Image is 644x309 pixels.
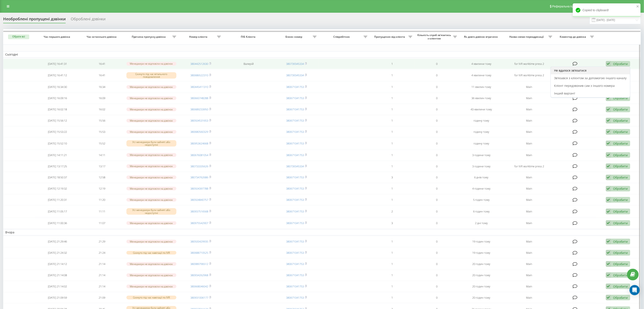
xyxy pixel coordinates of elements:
[414,236,459,247] td: 0
[190,273,208,277] a: 380934262968
[286,240,304,243] a: 380671041753
[613,284,628,288] div: Обробити
[8,35,29,39] button: Обрати всі
[370,115,414,126] td: 1
[504,218,555,228] td: Main
[126,208,176,215] div: Усі менеджери були зайняті або недоступні
[190,96,208,100] a: 380660748288
[80,127,124,137] td: 15:53
[459,218,504,228] td: 2 дні тому
[80,82,124,92] td: 16:34
[414,104,459,115] td: 0
[613,62,628,66] div: Обробити
[613,119,628,123] div: Обробити
[506,35,548,39] span: Назва схеми переадресації
[414,259,459,269] td: 0
[504,259,555,269] td: Main
[504,236,555,247] td: Main
[613,240,628,244] div: Обробити
[459,138,504,149] td: годину тому
[190,85,208,89] a: 380445411310
[3,229,641,236] td: Вчора
[80,138,124,149] td: 15:52
[190,251,208,255] a: 380688710525
[552,5,583,8] span: Реферальна програма
[554,91,575,95] span: Інший варіант
[414,270,459,280] td: 0
[504,292,555,303] td: Main
[504,206,555,217] td: Main
[126,285,176,288] div: Менеджери не відповіли на дзвінок
[223,59,274,69] td: Валерій
[190,141,208,145] a: 380953624668
[504,161,555,172] td: for IVR worktime press 2
[286,251,304,255] a: 380671041753
[35,161,80,172] td: [DATE] 13:17:25
[370,161,414,172] td: 1
[190,198,208,202] a: 380504840757
[504,248,555,258] td: Main
[35,292,80,303] td: [DATE] 21:09:59
[459,292,504,303] td: 20 годин тому
[414,248,459,258] td: 0
[414,183,459,194] td: 0
[190,73,208,77] a: 380686522310
[414,292,459,303] td: 0
[190,240,208,243] a: 380500429935
[190,296,208,299] a: 380931006177
[504,270,555,280] td: Main
[286,107,304,111] a: 380671041753
[459,281,504,292] td: 20 годин тому
[504,172,555,183] td: Main
[286,262,304,266] a: 380671041753
[126,140,176,147] div: Усі менеджери були зайняті або недоступні
[370,236,414,247] td: 1
[370,127,414,137] td: 1
[39,35,76,39] span: Час першого дзвінка
[613,187,628,191] div: Обробити
[613,273,628,277] div: Обробити
[370,292,414,303] td: 1
[459,127,504,137] td: годину тому
[80,104,124,115] td: 16:02
[414,93,459,103] td: 0
[286,130,304,134] a: 380671041753
[35,218,80,228] td: [DATE] 11:00:36
[613,221,628,225] div: Обробити
[504,93,555,103] td: Main
[286,209,304,213] a: 380671041753
[613,141,628,145] div: Обробити
[126,198,176,202] div: Менеджери не відповіли на дзвінок
[370,104,414,115] td: 1
[417,33,453,40] span: Кількість спроб зв'язатись з клієнтом
[80,248,124,258] td: 21:24
[286,85,304,89] a: 380671041753
[126,72,176,79] div: Скинуто під час вітального повідомлення
[286,221,304,225] a: 380671041753
[370,70,414,81] td: 1
[126,62,176,65] div: Менеджери не відповіли на дзвінок
[414,127,459,137] td: 0
[80,195,124,205] td: 11:20
[35,259,80,269] td: [DATE] 21:14:12
[370,270,414,280] td: 1
[126,251,176,255] div: Скинуто під час навігації по IVR
[126,108,176,111] div: Менеджери не відповіли на дзвінок
[80,206,124,217] td: 11:11
[459,236,504,247] td: 19 годин тому
[414,150,459,160] td: 0
[459,70,504,81] td: 4 хвилини тому
[181,35,217,39] span: Номер клієнта
[35,281,80,292] td: [DATE] 21:14:02
[35,206,80,217] td: [DATE] 11:05:17
[370,59,414,69] td: 1
[35,172,80,183] td: [DATE] 18:50:37
[504,281,555,292] td: Main
[370,218,414,228] td: 3
[190,153,208,157] a: 380676081054
[126,164,176,168] div: Менеджери не відповіли на дзвінок
[370,93,414,103] td: 1
[459,270,504,280] td: 20 годин тому
[613,251,628,255] div: Обробити
[286,164,304,168] a: 380739345334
